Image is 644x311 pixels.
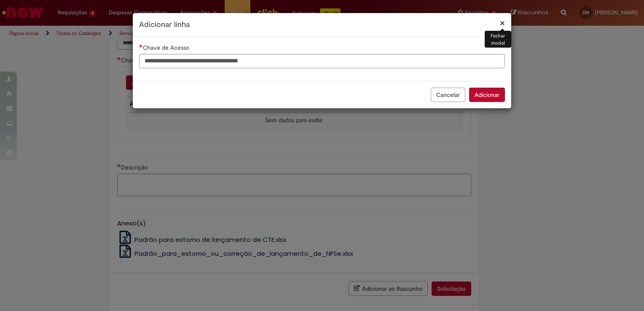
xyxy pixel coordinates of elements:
span: Chave de Acesso [143,44,191,51]
button: Adicionar [469,88,505,102]
h2: Adicionar linha [139,19,505,30]
input: Chave de Acesso [139,54,505,68]
span: Necessários [139,44,143,48]
button: Fechar modal [500,19,505,27]
button: Cancelar [431,88,465,102]
div: Fechar modal [485,31,511,48]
